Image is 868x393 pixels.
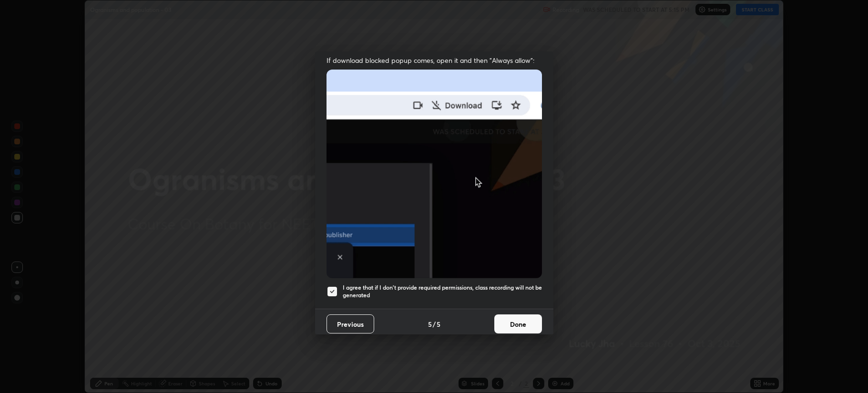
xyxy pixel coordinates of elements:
h5: I agree that if I don't provide required permissions, class recording will not be generated [343,284,542,299]
button: Previous [327,314,374,333]
h4: / [433,319,436,329]
span: If download blocked popup comes, open it and then "Always allow": [327,56,542,65]
h4: 5 [437,319,440,329]
button: Done [494,314,542,333]
h4: 5 [428,319,432,329]
img: downloads-permission-blocked.gif [327,70,542,278]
